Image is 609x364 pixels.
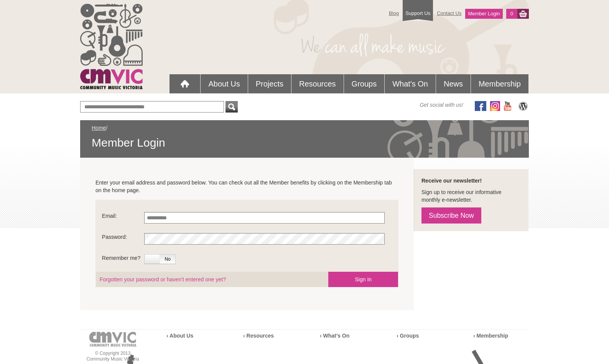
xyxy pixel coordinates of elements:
span: Member Login [92,135,517,150]
label: Remember me? [102,254,144,266]
a: Blog [385,7,403,20]
p: Sign up to receive our informative monthly e-newsletter. [421,188,521,204]
a: What's On [385,74,436,93]
img: cmvic-logo-footer.png [89,332,137,347]
a: Home [92,125,106,131]
span: No [160,255,175,264]
span: Get social with us! [420,101,463,109]
a: Resources [291,74,344,93]
img: CMVic Blog [517,101,529,111]
a: › Resources [243,333,274,339]
a: Groups [344,74,385,93]
a: Contact Us [433,7,465,20]
a: About Us [201,74,247,93]
a: Forgotten your password or haven’t entered one yet? [100,276,226,282]
div: / [92,124,517,150]
strong: Receive our newsletter! [421,178,482,184]
a: Projects [248,74,291,93]
label: Email: [102,212,144,224]
img: cmvic_logo.png [80,4,143,89]
a: 0 [506,9,517,19]
img: icon-instagram.png [490,101,500,111]
a: News [436,74,471,93]
a: › What’s On [320,333,349,339]
a: Subscribe Now [421,207,481,224]
a: Membership [471,74,528,93]
a: › Membership [473,333,508,339]
a: › Groups [397,333,419,339]
label: Password: [102,233,144,245]
a: › About Us [166,333,193,339]
a: Member Login [465,9,502,19]
button: Sign In [328,272,398,287]
p: Enter your email address and password below. You can check out all the Member benefits by clickin... [95,179,398,194]
p: © Copyright 2013 Community Music Victoria [80,351,145,362]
